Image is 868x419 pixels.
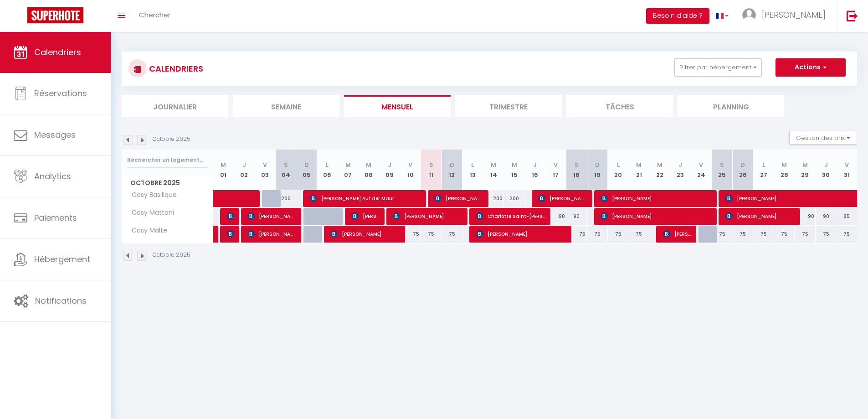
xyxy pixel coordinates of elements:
[816,150,837,190] th: 30
[608,150,629,190] th: 20
[296,150,317,190] th: 05
[471,160,474,169] abbr: L
[762,160,765,169] abbr: L
[393,207,462,225] span: [PERSON_NAME]
[326,160,329,169] abbr: L
[712,226,733,243] div: 75
[400,226,421,243] div: 75
[595,160,600,169] abbr: D
[836,226,857,243] div: 75
[255,150,276,190] th: 03
[699,160,703,169] abbr: V
[678,95,784,117] li: Planning
[732,150,753,190] th: 26
[34,171,71,182] span: Analytics
[421,226,442,243] div: 75
[691,150,712,190] th: 24
[366,160,371,169] abbr: M
[491,160,496,169] abbr: M
[636,160,642,169] abbr: M
[628,150,649,190] th: 21
[566,208,587,225] div: 90
[646,8,709,24] button: Besoin d'aide ?
[802,160,808,169] abbr: M
[845,160,849,169] abbr: V
[608,226,629,243] div: 75
[123,208,176,218] span: Cosy Mattoni
[400,150,421,190] th: 10
[617,160,620,169] abbr: L
[476,225,567,243] span: [PERSON_NAME]
[344,95,451,117] li: Mensuel
[247,207,296,225] span: [PERSON_NAME]
[247,225,296,243] span: [PERSON_NAME]
[123,226,169,236] span: Cosy Malte
[601,207,712,225] span: [PERSON_NAME]
[575,160,579,169] abbr: S
[476,207,546,225] span: Charlotte Saint-[PERSON_NAME]
[836,208,857,225] div: 85
[34,129,76,140] span: Messages
[462,150,483,190] th: 13
[524,150,545,190] th: 16
[566,226,587,243] div: 75
[587,150,608,190] th: 19
[566,95,673,117] li: Tâches
[742,8,756,22] img: ...
[153,251,190,259] p: Octobre 2025
[725,207,795,225] span: [PERSON_NAME]
[359,150,380,190] th: 08
[27,7,83,23] img: Super Booking
[545,150,566,190] th: 17
[732,226,753,243] div: 75
[657,160,663,169] abbr: M
[275,150,296,190] th: 04
[429,160,433,169] abbr: S
[816,226,837,243] div: 75
[795,150,816,190] th: 29
[275,190,296,207] div: 200
[774,226,795,243] div: 75
[330,225,400,243] span: [PERSON_NAME]
[34,47,81,58] span: Calendriers
[147,58,203,79] h3: CALENDRIERS
[351,207,379,225] span: [PERSON_NAME]
[504,190,525,207] div: 200
[781,160,787,169] abbr: M
[504,150,525,190] th: 15
[762,9,826,21] span: [PERSON_NAME]
[795,208,816,225] div: 90
[628,226,649,243] div: 75
[379,150,400,190] th: 09
[483,190,504,207] div: 200
[795,226,816,243] div: 75
[538,190,587,207] span: [PERSON_NAME]
[34,253,90,265] span: Hébergement
[284,160,288,169] abbr: S
[123,190,179,200] span: Cosy Basilique
[421,150,442,190] th: 11
[774,150,795,190] th: 28
[587,226,608,243] div: 75
[227,225,234,243] span: Renaudeau D arc. Tristan
[317,150,338,190] th: 06
[221,160,226,169] abbr: M
[450,160,454,169] abbr: D
[533,160,537,169] abbr: J
[678,160,682,169] abbr: J
[227,207,234,225] span: [PERSON_NAME]
[663,225,691,243] span: [PERSON_NAME]
[242,160,246,169] abbr: J
[34,88,87,99] span: Réservations
[512,160,517,169] abbr: M
[720,160,724,169] abbr: S
[345,160,351,169] abbr: M
[601,190,712,207] span: [PERSON_NAME]
[670,150,691,190] th: 23
[388,160,391,169] abbr: J
[34,212,77,223] span: Paiements
[263,160,267,169] abbr: V
[122,176,213,190] span: Octobre 2025
[234,150,255,190] th: 02
[566,150,587,190] th: 18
